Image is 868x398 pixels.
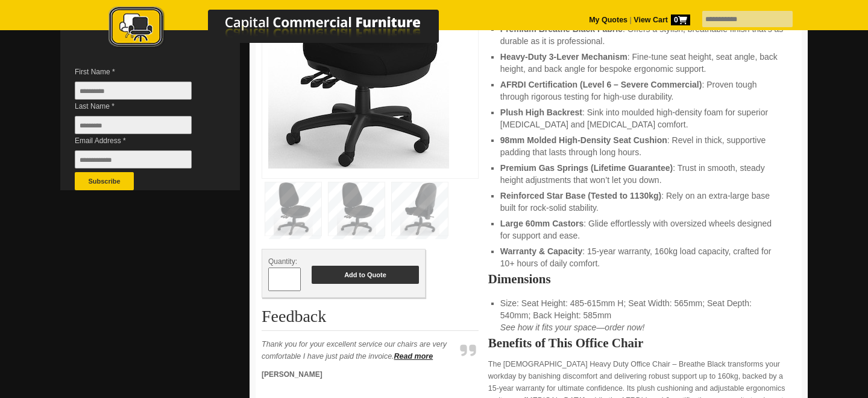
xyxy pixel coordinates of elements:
[262,307,479,331] h2: Feedback
[75,116,192,134] input: Last Name *
[500,135,667,145] strong: 98mm Molded High-Density Seat Cushion
[500,297,784,333] li: Size: Seat Height: 485-615mm H; Seat Width: 565mm; Seat Depth: 540mm; Back Height: 585mm
[500,323,645,332] em: See how it fits your space—order now!
[75,172,134,190] button: Subscribe
[500,23,784,47] li: : Offers a stylish, breathable finish that’s as durable as it is professional.
[500,79,784,103] li: : Proven tough through rigorous testing for high-use durability.
[75,66,210,78] span: First Name *
[394,352,433,361] a: Read more
[500,108,582,117] strong: Plush High Backrest
[500,191,661,201] strong: Reinforced Star Base (Tested to 1130kg)
[500,51,784,75] li: : Fine-tune seat height, seat angle, back height, and back angle for bespoke ergonomic support.
[671,14,690,25] span: 0
[500,162,784,186] li: : Trust in smooth, steady height adjustments that won’t let you down.
[75,6,497,54] a: Capital Commercial Furniture Logo
[500,163,673,173] strong: Premium Gas Springs (Lifetime Guarantee)
[500,219,584,228] strong: Large 60mm Castors
[500,245,784,269] li: : 15-year warranty, 160kg load capacity, crafted for 10+ hours of daily comfort.
[75,150,192,169] input: Email Address *
[75,100,210,112] span: Last Name *
[500,217,784,242] li: : Glide effortlessly with oversized wheels designed for support and ease.
[75,82,192,100] input: First Name *
[500,134,784,158] li: : Revel in thick, supportive padding that lasts through long hours.
[488,273,796,285] h2: Dimensions
[589,16,627,24] a: My Quotes
[262,338,454,362] p: Thank you for your excellent service our chairs are very comfortable I have just paid the invoice.
[75,6,497,50] img: Capital Commercial Furniture Logo
[262,368,454,380] p: [PERSON_NAME]
[634,16,690,24] strong: View Cart
[75,135,210,147] span: Email Address *
[500,80,702,89] strong: AFRDI Certification (Level 6 – Severe Commercial)
[500,246,582,256] strong: Warranty & Capacity
[500,106,784,130] li: : Sink into moulded high-density foam for superior [MEDICAL_DATA] and [MEDICAL_DATA] comfort.
[500,190,784,214] li: : Rely on an extra-large base built for rock-solid stability.
[312,266,419,284] button: Add to Quote
[488,337,796,349] h2: Benefits of This Office Chair
[500,52,627,62] strong: Heavy-Duty 3-Lever Mechanism
[632,16,690,24] a: View Cart0
[268,257,297,266] span: Quantity:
